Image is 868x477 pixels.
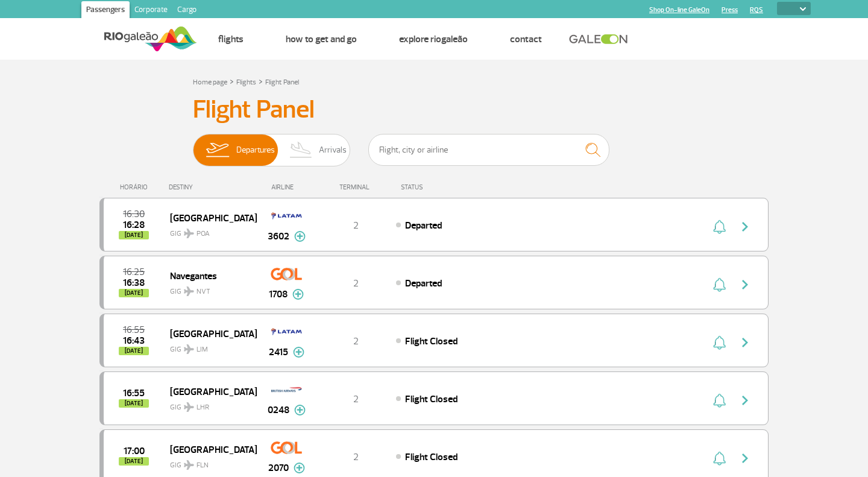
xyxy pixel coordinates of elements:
h3: Flight Panel [193,95,675,125]
span: 2025-09-26 16:55:00 [123,389,145,397]
span: Departed [405,220,442,232]
span: 2 [353,393,359,405]
a: Flights [236,78,256,87]
span: Departed [405,277,442,289]
a: > [230,74,234,88]
span: Departures [236,134,275,166]
img: destiny_airplane.svg [184,286,194,296]
span: [GEOGRAPHIC_DATA] [170,210,247,226]
img: sino-painel-voo.svg [713,220,726,234]
span: GIG [170,453,247,471]
img: sino-painel-voo.svg [713,451,726,466]
span: Flight Closed [405,335,458,347]
span: 2025-09-26 17:00:00 [124,447,145,455]
span: 2 [353,220,359,232]
span: Navegantes [170,268,247,283]
span: Flight Closed [405,393,458,405]
a: Contact [510,33,542,45]
div: DESTINY [169,183,257,191]
img: mais-info-painel-voo.svg [294,231,306,242]
img: seta-direita-painel-voo.svg [738,220,752,234]
span: [DATE] [119,457,149,466]
a: Home page [193,78,227,87]
a: Press [722,6,738,14]
span: [GEOGRAPHIC_DATA] [170,326,247,341]
input: Flight, city or airline [368,134,609,166]
img: sino-painel-voo.svg [713,393,726,408]
span: LHR [197,402,209,413]
span: [DATE] [119,289,149,297]
img: seta-direita-painel-voo.svg [738,277,752,292]
span: 2 [353,277,359,289]
img: mais-info-painel-voo.svg [294,405,306,415]
span: 1708 [269,287,288,302]
img: sino-painel-voo.svg [713,335,726,350]
img: slider-desembarque [283,134,319,166]
span: 2070 [268,461,289,475]
img: seta-direita-painel-voo.svg [738,335,752,350]
span: 2025-09-26 16:43:40 [123,336,145,345]
span: 2 [353,335,359,347]
span: 2415 [269,345,288,359]
img: mais-info-painel-voo.svg [294,463,305,473]
a: Cargo [172,1,201,21]
img: slider-embarque [198,134,236,166]
img: seta-direita-painel-voo.svg [738,393,752,408]
span: POA [197,229,210,239]
div: TERMINAL [316,183,395,191]
div: AIRLINE [256,183,316,191]
span: 2025-09-26 16:55:00 [123,326,145,334]
img: destiny_airplane.svg [184,402,194,412]
span: 0248 [268,403,289,417]
span: 2025-09-26 16:30:00 [123,210,145,218]
span: LIM [197,344,208,355]
span: 2025-09-26 16:38:43 [123,279,145,287]
span: GIG [170,222,247,239]
span: [GEOGRAPHIC_DATA] [170,384,247,399]
span: 2 [353,451,359,463]
a: Flight Panel [265,78,299,87]
img: mais-info-painel-voo.svg [293,347,304,358]
span: 2025-09-26 16:25:00 [123,268,145,276]
a: Shop On-line GaleOn [649,6,709,14]
a: Corporate [130,1,172,21]
img: destiny_airplane.svg [184,229,194,238]
span: [DATE] [119,399,149,408]
img: seta-direita-painel-voo.svg [738,451,752,466]
span: FLN [197,460,209,471]
img: destiny_airplane.svg [184,460,194,470]
span: [GEOGRAPHIC_DATA] [170,441,247,457]
a: RQS [750,6,763,14]
a: Passengers [81,1,130,21]
div: HORÁRIO [103,183,169,191]
span: GIG [170,338,247,355]
img: sino-painel-voo.svg [713,277,726,292]
a: How to get and go [286,33,357,45]
span: GIG [170,396,247,413]
span: 2025-09-26 16:28:02 [123,221,145,229]
img: mais-info-painel-voo.svg [292,289,304,300]
span: GIG [170,280,247,297]
span: Arrivals [319,134,347,166]
div: STATUS [395,183,493,191]
a: > [259,74,263,88]
a: Explore RIOgaleão [399,33,468,45]
span: [DATE] [119,231,149,239]
a: Flights [218,33,244,45]
span: [DATE] [119,347,149,355]
span: 3602 [268,229,289,244]
span: NVT [197,286,210,297]
span: Flight Closed [405,451,458,463]
img: destiny_airplane.svg [184,344,194,354]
